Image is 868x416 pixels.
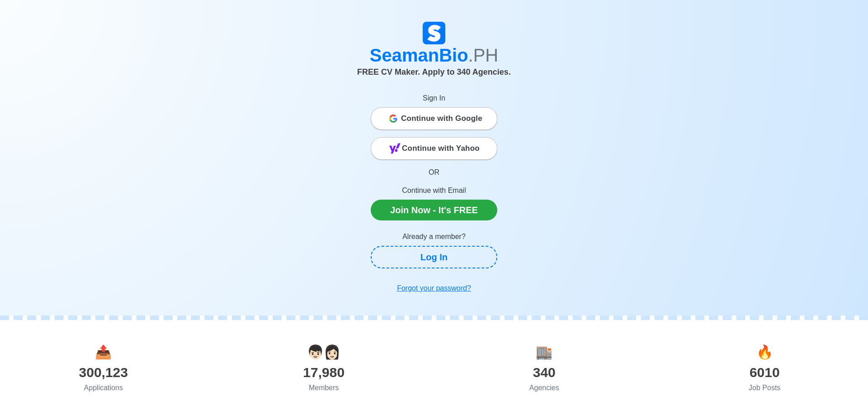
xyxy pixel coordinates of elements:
span: applications [95,344,112,359]
a: Forgot your password? [371,279,497,297]
p: Sign In [371,93,497,104]
span: FREE CV Maker. Apply to 340 Agencies. [357,67,511,77]
h1: SeamanBio [183,44,685,66]
div: 340 [434,362,655,383]
span: users [307,344,340,359]
u: Forgot your password? [397,284,471,292]
a: Join Now - It's FREE [371,200,497,220]
p: OR [371,167,497,178]
span: jobs [756,344,773,359]
span: agencies [536,344,552,359]
p: Already a member? [371,231,497,242]
a: Log In [371,246,497,268]
div: 17,980 [214,362,434,383]
div: Agencies [434,383,655,393]
span: Continue with Yahoo [402,139,480,158]
button: Continue with Yahoo [371,137,497,160]
p: Continue with Email [371,185,497,196]
div: Members [214,383,434,393]
span: .PH [468,45,499,65]
span: Continue with Google [401,110,482,128]
img: Logo [423,22,445,44]
button: Continue with Google [371,107,497,130]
